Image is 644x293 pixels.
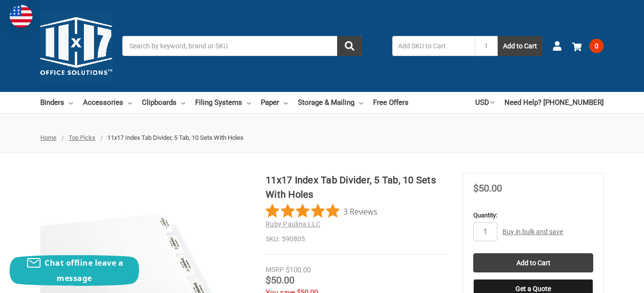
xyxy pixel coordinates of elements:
dt: SKU: [266,234,280,244]
span: $50.00 [473,182,502,194]
span: 11x17 Index Tab Divider, 5 Tab, 10 Sets With Holes [107,134,244,141]
h1: 11x17 Index Tab Divider, 5 Tab, 10 Sets With Holes [266,173,447,202]
dd: 590805 [266,234,447,244]
div: MSRP [266,265,284,275]
a: Filing Systems [195,92,251,113]
button: Add to Cart [498,36,542,56]
label: Quantity: [473,211,593,220]
button: Chat offline leave a message [10,255,139,286]
a: Binders [40,92,73,113]
a: Storage & Mailing [298,92,363,113]
a: Clipboards [142,92,185,113]
img: 11x17.com [40,10,112,82]
button: Rated 5 out of 5 stars from 3 reviews. Jump to reviews. [266,204,377,218]
span: Chat offline leave a message [45,258,123,283]
span: $50.00 [266,274,294,286]
input: Search by keyword, brand or SKU [122,36,362,56]
span: $100.00 [286,266,311,274]
input: Add SKU to Cart [392,36,475,56]
a: Free Offers [373,92,409,113]
a: Home [40,134,57,141]
a: Paper [261,92,288,113]
a: Need Help? [PHONE_NUMBER] [504,92,604,113]
a: USD [475,92,494,113]
a: 0 [572,34,604,58]
a: Top Picks [69,134,95,141]
span: 3 Reviews [343,204,377,218]
a: Ruby Paulina LLC [266,220,320,228]
span: 0 [589,39,604,53]
a: Accessories [83,92,132,113]
img: duty and tax information for United States [10,5,33,28]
